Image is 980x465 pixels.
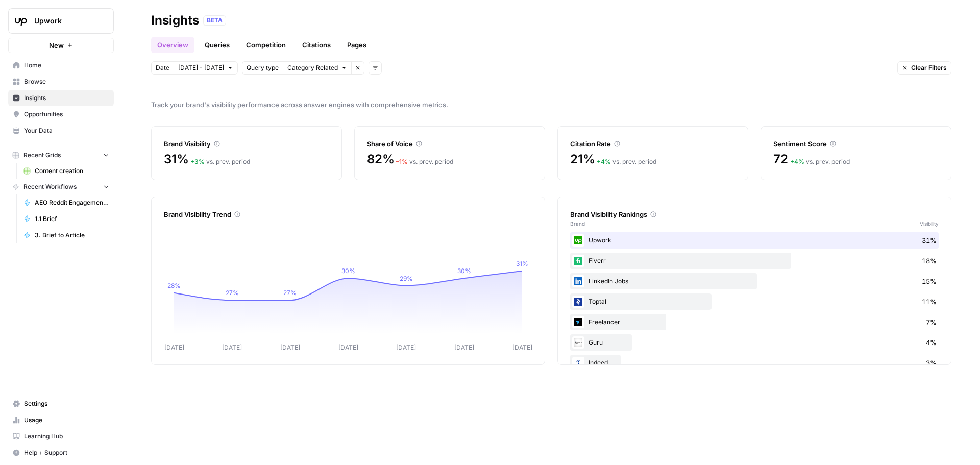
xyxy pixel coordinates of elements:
a: Home [8,57,114,74]
tspan: [DATE] [512,344,532,351]
a: Learning Hub [8,428,114,445]
span: 72 [773,151,788,167]
span: Insights [24,93,109,103]
img: d2aseaospuyh0xusi50khoh3fwmb [572,336,584,349]
tspan: 27% [283,289,297,297]
a: Competition [240,37,292,53]
img: 24044e8wzbznpudicnohzxqkt4fb [572,296,584,308]
img: a9mur837mohu50bzw3stmy70eh87 [572,316,584,328]
span: Category Related [287,63,338,72]
a: AEO Reddit Engagement - Fork [19,194,114,211]
img: ohiio4oour1vdiyjjcsk00o6i5zn [572,275,584,287]
span: 3% [926,358,937,368]
tspan: [DATE] [396,344,416,351]
tspan: [DATE] [164,344,184,351]
div: vs. prev. period [396,157,453,166]
tspan: 31% [516,260,528,267]
span: Date [156,63,169,72]
span: Brand [570,219,585,228]
span: Usage [24,415,109,425]
span: Learning Hub [24,432,109,441]
span: AEO Reddit Engagement - Fork [35,198,109,207]
tspan: 29% [400,275,413,282]
span: [DATE] - [DATE] [178,63,224,72]
span: 11% [922,297,937,307]
div: Sentiment Score [773,139,939,149]
button: Recent Workflows [8,179,114,194]
img: izgcjcw16vhvh3rv54e10dgzsq95 [572,234,584,247]
div: Share of Voice [367,139,532,149]
span: 4% [926,337,937,348]
span: Recent Workflows [23,182,77,191]
a: Citations [296,37,337,53]
span: + 4 % [790,158,804,165]
span: 3. Brief to Article [35,231,109,240]
div: Brand Visibility [164,139,329,149]
div: Brand Visibility Rankings [570,209,939,219]
tspan: 27% [226,289,239,297]
div: Upwork [570,232,939,249]
span: Visibility [920,219,939,228]
tspan: [DATE] [338,344,358,351]
span: 18% [922,256,937,266]
div: LinkedIn Jobs [570,273,939,289]
a: Content creation [19,163,114,179]
div: Guru [570,334,939,351]
div: Citation Rate [570,139,736,149]
span: 31% [164,151,188,167]
span: 82% [367,151,394,167]
a: Opportunities [8,106,114,123]
span: Query type [247,63,279,72]
a: Overview [151,37,194,53]
a: 3. Brief to Article [19,227,114,243]
a: Your Data [8,123,114,139]
tspan: [DATE] [454,344,474,351]
span: + 4 % [597,158,611,165]
span: Your Data [24,126,109,135]
span: New [49,40,64,51]
tspan: [DATE] [222,344,242,351]
span: 21% [570,151,595,167]
div: Insights [151,12,199,29]
div: Toptal [570,293,939,310]
a: Insights [8,90,114,106]
span: Content creation [35,166,109,176]
tspan: [DATE] [280,344,300,351]
a: Pages [341,37,373,53]
button: Clear Filters [897,61,951,75]
a: 1.1 Brief [19,211,114,227]
span: 15% [922,276,937,286]
span: Home [24,61,109,70]
span: Upwork [34,16,96,26]
span: Opportunities [24,110,109,119]
span: + 3 % [190,158,205,165]
img: Upwork Logo [12,12,30,30]
div: Freelancer [570,314,939,330]
span: Recent Grids [23,151,61,160]
button: New [8,38,114,53]
div: vs. prev. period [597,157,656,166]
div: Indeed [570,355,939,371]
span: Settings [24,399,109,408]
button: Category Related [283,61,351,75]
button: Recent Grids [8,148,114,163]
span: 7% [926,317,937,327]
span: 1.1 Brief [35,214,109,224]
img: nmc37jnk56l6yl7uuda1cwfqhkp9 [572,357,584,369]
tspan: 30% [341,267,355,275]
div: Brand Visibility Trend [164,209,532,219]
tspan: 30% [457,267,471,275]
button: Help + Support [8,445,114,461]
span: Track your brand's visibility performance across answer engines with comprehensive metrics. [151,100,951,110]
span: Help + Support [24,448,109,457]
a: Browse [8,74,114,90]
tspan: 28% [167,282,181,289]
span: Clear Filters [911,63,947,72]
span: – 1 % [396,158,408,165]
img: 14a90hzt8f9tfcw8laajhw520je1 [572,255,584,267]
a: Usage [8,412,114,428]
div: Fiverr [570,253,939,269]
div: vs. prev. period [190,157,250,166]
a: Settings [8,396,114,412]
div: BETA [203,15,226,26]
